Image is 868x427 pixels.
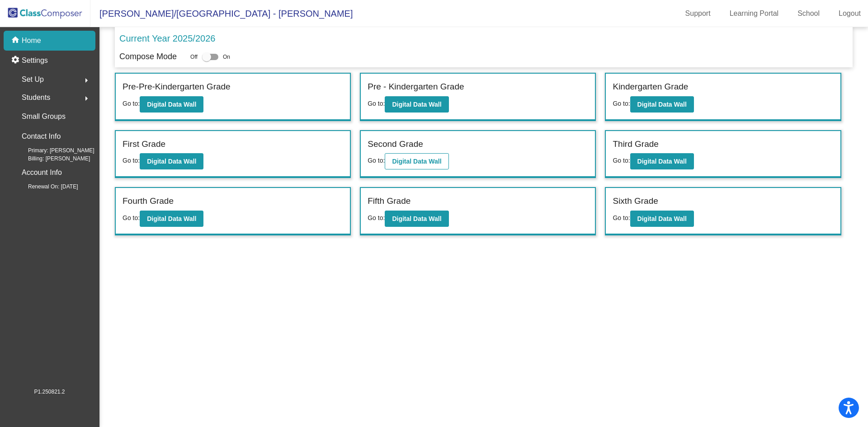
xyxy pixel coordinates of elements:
mat-icon: home [11,35,22,46]
label: Kindergarten Grade [613,80,688,94]
span: Primary: [PERSON_NAME] [14,146,94,155]
mat-icon: arrow_right [81,75,92,86]
a: Support [678,6,718,21]
b: Digital Data Wall [392,158,441,165]
button: Digital Data Wall [385,96,448,113]
label: Sixth Grade [613,195,658,208]
span: Billing: [PERSON_NAME] [14,155,90,163]
button: Digital Data Wall [385,153,448,169]
label: Pre-Pre-Kindergarten Grade [123,80,231,94]
p: Account Info [22,166,62,179]
button: Digital Data Wall [140,211,203,227]
span: Go to: [368,157,385,164]
label: Second Grade [368,138,423,151]
button: Digital Data Wall [140,153,203,169]
label: Fourth Grade [123,195,174,208]
span: On [223,53,230,61]
label: Pre - Kindergarten Grade [368,80,464,94]
span: [PERSON_NAME]/[GEOGRAPHIC_DATA] - [PERSON_NAME] [90,6,353,21]
b: Digital Data Wall [147,215,196,222]
span: Go to: [368,214,385,221]
b: Digital Data Wall [637,215,687,222]
span: Go to: [613,214,630,221]
span: Go to: [368,100,385,107]
b: Digital Data Wall [147,101,196,108]
p: Contact Info [22,130,61,143]
label: Third Grade [613,138,658,151]
mat-icon: settings [11,55,22,66]
span: Go to: [123,214,140,221]
button: Digital Data Wall [630,153,694,169]
mat-icon: arrow_right [81,93,92,104]
a: Learning Portal [722,6,786,21]
b: Digital Data Wall [392,101,441,108]
button: Digital Data Wall [140,96,203,113]
b: Digital Data Wall [392,215,441,222]
b: Digital Data Wall [637,101,687,108]
button: Digital Data Wall [385,211,448,227]
button: Digital Data Wall [630,96,694,113]
p: Compose Mode [119,51,177,63]
p: Home [22,35,41,46]
span: Students [22,91,50,104]
span: Go to: [123,100,140,107]
span: Renewal On: [DATE] [14,183,78,191]
p: Settings [22,55,48,66]
a: Logout [831,6,868,21]
span: Off [190,53,198,61]
span: Set Up [22,73,44,86]
label: First Grade [123,138,165,151]
p: Small Groups [22,110,66,123]
button: Digital Data Wall [630,211,694,227]
label: Fifth Grade [368,195,410,208]
p: Current Year 2025/2026 [119,32,215,45]
span: Go to: [613,157,630,164]
b: Digital Data Wall [637,158,687,165]
a: School [790,6,827,21]
b: Digital Data Wall [147,158,196,165]
span: Go to: [613,100,630,107]
span: Go to: [123,157,140,164]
